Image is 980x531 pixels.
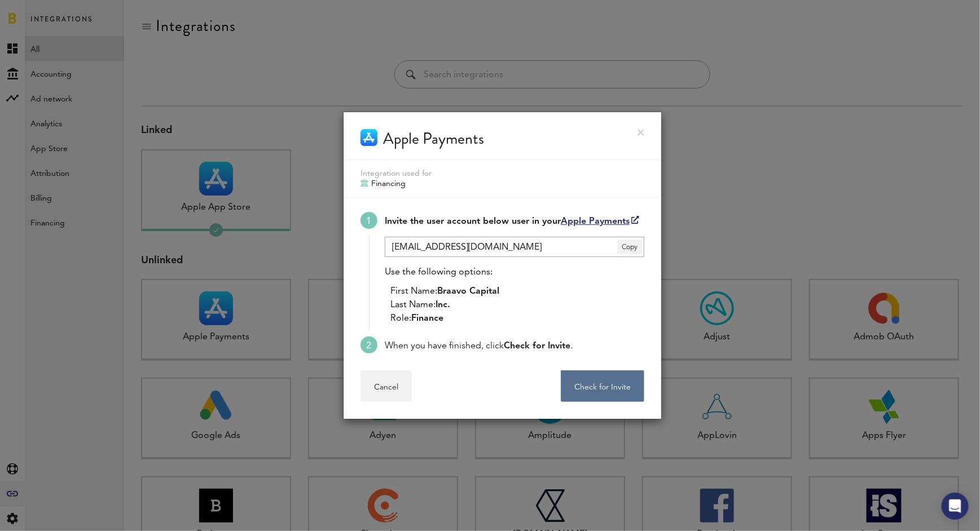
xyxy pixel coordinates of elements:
[361,169,644,179] div: Integration used for
[617,240,642,254] span: Copy
[390,312,644,325] li: Role:
[383,129,484,148] div: Apple Payments
[24,8,64,18] span: Support
[361,370,412,402] button: Cancel
[385,339,644,353] div: When you have finished, click .
[411,314,443,323] span: Finance
[437,287,499,296] span: Braavo Capital
[561,370,644,402] button: Check for Invite
[436,300,450,309] span: Inc.
[385,215,644,228] div: Invite the user account below user in your
[385,265,644,325] div: Use the following options:
[504,342,570,351] span: Check for Invite
[942,493,969,520] div: Open Intercom Messenger
[561,217,639,226] a: Apple Payments
[390,285,644,298] li: First Name:
[390,298,644,312] li: Last Name:
[361,129,377,146] img: Apple Payments
[371,179,406,189] span: Financing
